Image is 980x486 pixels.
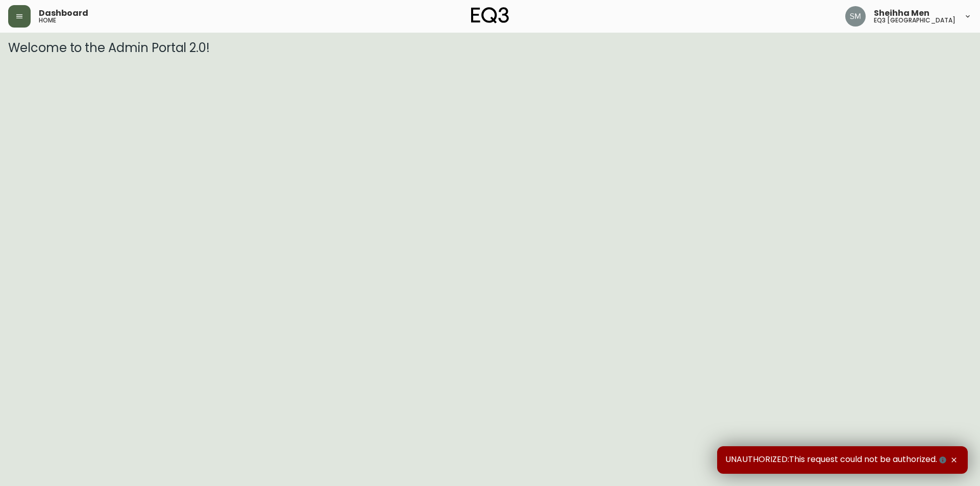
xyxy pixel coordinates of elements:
img: logo [471,7,509,23]
span: UNAUTHORIZED:This request could not be authorized. [725,454,948,466]
span: Dashboard [39,9,88,17]
img: cfa6f7b0e1fd34ea0d7b164297c1067f [845,6,866,27]
h5: eq3 [GEOGRAPHIC_DATA] [874,17,955,23]
span: Sheihha Men [874,9,929,17]
h5: home [39,17,56,23]
h3: Welcome to the Admin Portal 2.0! [8,41,972,55]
